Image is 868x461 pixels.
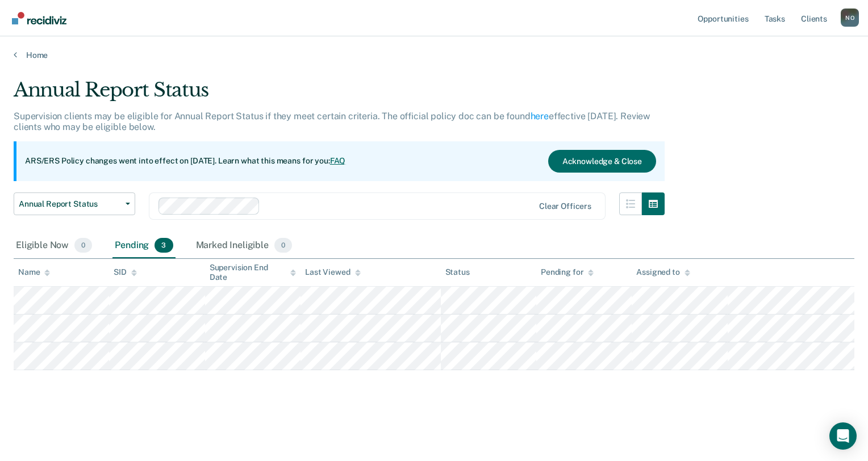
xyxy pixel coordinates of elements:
[531,111,549,121] a: here
[155,238,173,253] span: 3
[548,150,656,173] button: Acknowledge & Close
[274,238,292,253] span: 0
[539,202,591,211] div: Clear officers
[541,267,594,277] div: Pending for
[74,238,92,253] span: 0
[330,156,346,165] a: FAQ
[112,233,175,258] div: Pending3
[194,233,295,258] div: Marked Ineligible0
[25,156,345,167] p: ARS/ERS Policy changes went into effect on [DATE]. Learn what this means for you:
[14,192,135,215] button: Annual Report Status
[114,267,137,277] div: SID
[19,199,121,209] span: Annual Report Status
[841,9,859,27] div: N O
[210,263,296,282] div: Supervision End Date
[14,233,94,258] div: Eligible Now0
[445,267,470,277] div: Status
[12,12,66,24] img: Recidiviz
[14,111,650,132] p: Supervision clients may be eligible for Annual Report Status if they meet certain criteria. The o...
[841,9,859,27] button: Profile dropdown button
[14,78,665,111] div: Annual Report Status
[18,267,50,277] div: Name
[305,267,360,277] div: Last Viewed
[636,267,690,277] div: Assigned to
[829,422,857,450] div: Open Intercom Messenger
[14,50,854,60] a: Home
